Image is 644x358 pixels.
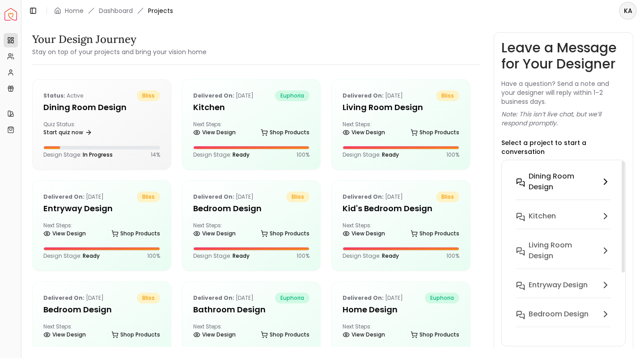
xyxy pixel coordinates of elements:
[343,192,403,202] p: [DATE]
[620,3,636,19] span: KA
[83,151,113,158] span: In Progress
[193,151,250,158] p: Design Stage:
[193,227,236,240] a: View Design
[343,328,385,341] a: View Design
[343,202,459,215] h5: Kid's Bedroom Design
[297,252,309,260] p: 100 %
[619,2,637,20] button: KA
[137,293,160,303] span: bliss
[343,293,403,303] p: [DATE]
[343,101,459,114] h5: Living Room design
[501,40,626,72] h3: Leave a Message for Your Designer
[43,293,104,303] p: [DATE]
[193,192,254,202] p: [DATE]
[275,90,309,101] span: euphoria
[43,92,65,99] b: Status:
[436,192,459,202] span: bliss
[43,222,160,240] div: Next Steps:
[32,32,207,47] h3: Your Design Journey
[43,323,160,341] div: Next Steps:
[509,276,618,305] button: entryway design
[43,192,104,202] p: [DATE]
[43,303,160,316] h5: Bedroom Design
[509,207,618,236] button: Kitchen
[137,192,160,202] span: bliss
[343,303,459,316] h5: Home Design
[343,92,384,99] b: Delivered on:
[193,252,250,260] p: Design Stage:
[43,202,160,215] h5: entryway design
[233,252,250,260] span: Ready
[529,240,597,261] h6: Living Room design
[193,294,234,302] b: Delivered on:
[529,280,588,290] h6: entryway design
[43,121,98,139] div: Quiz Status:
[446,252,459,260] p: 100 %
[43,126,92,139] a: Start quiz now
[111,227,160,240] a: Shop Products
[193,328,236,341] a: View Design
[446,151,459,158] p: 100 %
[382,252,399,260] span: Ready
[193,126,236,139] a: View Design
[43,252,100,260] p: Design Stage:
[43,328,86,341] a: View Design
[261,126,309,139] a: Shop Products
[529,171,597,192] h6: Dining Room design
[261,227,309,240] a: Shop Products
[297,151,309,158] p: 100 %
[65,6,84,15] a: Home
[509,167,618,207] button: Dining Room design
[43,90,83,101] p: active
[343,222,459,240] div: Next Steps:
[286,192,309,202] span: bliss
[193,293,254,303] p: [DATE]
[43,294,85,302] b: Delivered on:
[43,193,85,200] b: Delivered on:
[193,323,310,341] div: Next Steps:
[261,328,309,341] a: Shop Products
[411,328,459,341] a: Shop Products
[343,323,459,341] div: Next Steps:
[411,227,459,240] a: Shop Products
[233,151,250,158] span: Ready
[193,303,310,316] h5: Bathroom Design
[4,8,17,21] a: Spacejoy
[425,293,459,303] span: euphoria
[501,138,626,156] p: Select a project to start a conversation
[193,202,310,215] h5: Bedroom Design
[193,222,310,240] div: Next Steps:
[83,252,100,260] span: Ready
[529,309,589,320] h6: Bedroom Design
[148,6,173,15] span: Projects
[343,294,384,302] b: Delivered on:
[43,227,86,240] a: View Design
[343,90,403,101] p: [DATE]
[99,6,133,15] a: Dashboard
[343,193,384,200] b: Delivered on:
[137,90,160,101] span: bliss
[193,121,310,139] div: Next Steps:
[509,305,618,334] button: Bedroom Design
[193,101,310,114] h5: Kitchen
[343,252,399,260] p: Design Stage:
[436,90,459,101] span: bliss
[529,211,556,222] h6: Kitchen
[43,101,160,114] h5: Dining Room design
[111,328,160,341] a: Shop Products
[193,90,254,101] p: [DATE]
[501,79,626,106] p: Have a question? Send a note and your designer will reply within 1–2 business days.
[343,227,385,240] a: View Design
[343,126,385,139] a: View Design
[411,126,459,139] a: Shop Products
[501,110,626,128] p: Note: This isn’t live chat, but we’ll respond promptly.
[54,6,173,15] nav: breadcrumb
[343,151,399,158] p: Design Stage:
[151,151,160,158] p: 14 %
[147,252,160,260] p: 100 %
[343,121,459,139] div: Next Steps:
[193,193,234,200] b: Delivered on:
[43,151,113,158] p: Design Stage:
[382,151,399,158] span: Ready
[4,8,17,21] img: Spacejoy Logo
